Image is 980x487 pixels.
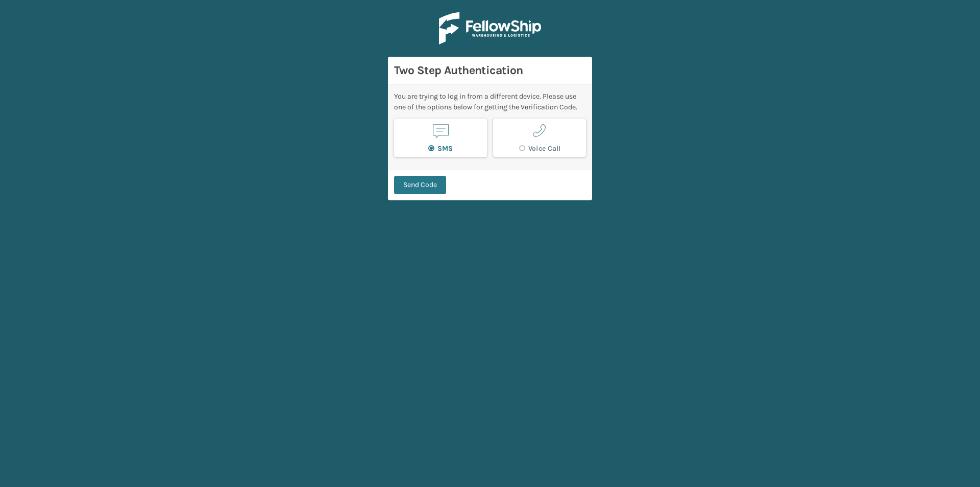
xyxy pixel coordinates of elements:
img: Logo [439,12,541,44]
button: Send Code [394,176,446,194]
label: Voice Call [519,144,560,153]
label: SMS [428,144,453,153]
h3: Two Step Authentication [394,63,586,78]
div: You are trying to log in from a different device. Please use one of the options below for getting... [394,91,586,112]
